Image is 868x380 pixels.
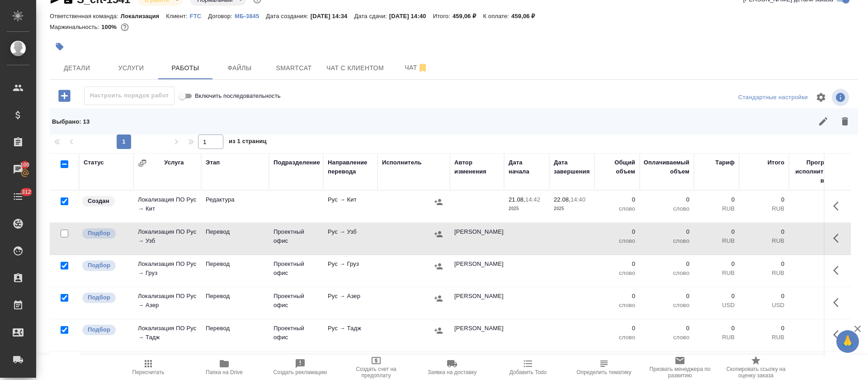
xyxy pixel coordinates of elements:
[828,260,849,281] button: Здесь прячутся важные кнопки
[326,63,384,74] span: Чат с клиентом
[644,260,689,269] p: 0
[323,319,377,351] td: Рус → Тадж
[834,111,856,132] button: Удалить
[206,158,220,167] div: Этап
[571,196,585,203] p: 14:40
[206,292,264,301] p: Перевод
[744,236,784,245] p: RUB
[323,287,377,319] td: Рус → Азер
[599,227,635,236] p: 0
[698,260,735,269] p: 0
[723,366,788,379] span: Скопировать ссылку на оценку заказа
[698,292,735,301] p: 0
[599,236,635,245] p: слово
[101,24,119,30] p: 100%
[195,91,281,101] span: Включить последовательность
[453,13,483,19] p: 459,06 ₽
[52,87,77,105] button: Добавить работу
[190,13,208,19] p: FTC
[450,255,504,287] td: [PERSON_NAME]
[644,227,689,236] p: 0
[698,236,735,245] p: RUB
[389,13,433,19] p: [DATE] 14:40
[382,158,422,167] div: Исполнитель
[576,369,631,375] span: Определить тематику
[15,160,35,169] span: 100
[166,13,189,19] p: Клиент:
[793,158,834,185] div: Прогресс исполнителя в SC
[644,292,689,301] p: 0
[509,204,545,213] p: 2025
[274,158,320,167] div: Подразделение
[642,355,718,380] button: Призвать менеджера по развитию
[133,255,201,287] td: Локализация ПО Рус → Груз
[138,159,147,168] button: Сгруппировать
[323,255,377,287] td: Рус → Груз
[218,63,261,74] span: Файлы
[599,195,635,204] p: 0
[395,62,438,73] span: Чат
[744,324,784,333] p: 0
[186,355,262,380] button: Папка на Drive
[736,91,810,105] div: split button
[164,158,184,167] div: Услуга
[454,158,500,176] div: Автор изменения
[644,301,689,310] p: слово
[744,227,784,236] p: 0
[414,355,490,380] button: Заявка на доставку
[206,195,264,204] p: Редактура
[644,158,689,176] div: Оплачиваемый объем
[81,227,129,240] div: Можно подбирать исполнителей
[344,366,409,379] span: Создать счет на предоплату
[52,118,90,125] span: Выбрано : 13
[206,260,264,269] p: Перевод
[490,355,566,380] button: Добавить Todo
[428,369,476,375] span: Заявка на доставку
[132,369,165,375] span: Пересчитать
[432,260,445,273] button: Назначить
[16,188,37,197] span: 312
[644,195,689,204] p: 0
[566,355,642,380] button: Определить тематику
[450,319,504,351] td: [PERSON_NAME]
[698,204,735,213] p: RUB
[599,301,635,310] p: слово
[698,301,735,310] p: USD
[828,195,849,217] button: Здесь прячутся важные кнопки
[235,12,266,19] a: МБ-3845
[269,319,323,351] td: Проектный офис
[828,356,849,378] button: Здесь прячутся важные кнопки
[190,12,208,19] a: FTC
[698,333,735,342] p: RUB
[525,196,540,203] p: 14:42
[828,292,849,313] button: Здесь прячутся важные кнопки
[744,204,784,213] p: RUB
[644,204,689,213] p: слово
[208,13,235,19] p: Договор:
[810,87,832,108] span: Настроить таблицу
[698,195,735,204] p: 0
[50,24,101,30] p: Маржинальность:
[206,227,264,236] p: Перевод
[323,191,377,222] td: Рус → Кит
[88,261,110,270] p: Подбор
[88,197,109,206] p: Создан
[509,369,547,375] span: Добавить Todo
[744,333,784,342] p: RUB
[599,333,635,342] p: слово
[450,223,504,255] td: [PERSON_NAME]
[206,324,264,333] p: Перевод
[274,369,327,375] span: Создать рекламацию
[55,63,99,74] span: Детали
[269,223,323,255] td: Проектный офис
[417,63,428,73] svg: Отписаться
[832,89,851,106] span: Посмотреть информацию
[554,196,571,203] p: 22.08,
[715,158,735,167] div: Тариф
[483,13,511,19] p: К оплате:
[509,196,525,203] p: 21.08,
[88,229,110,238] p: Подбор
[698,324,735,333] p: 0
[718,355,794,380] button: Скопировать ссылку на оценку заказа
[133,223,201,255] td: Локализация ПО Рус → Узб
